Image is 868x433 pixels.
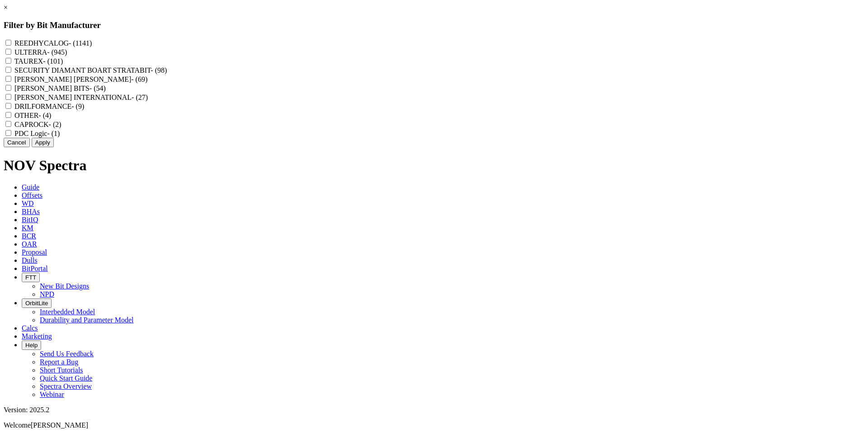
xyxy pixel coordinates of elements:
button: Apply [32,138,54,147]
label: PDC Logic [14,130,60,137]
label: REEDHYCALOG [14,39,92,47]
span: OrbitLite [25,300,48,307]
span: - (101) [43,57,63,65]
label: DRILFORMANCE [14,102,84,110]
h3: Filter by Bit Manufacturer [4,20,864,30]
span: Offsets [22,191,42,199]
a: Interbedded Model [40,308,95,316]
span: BitPortal [22,265,48,272]
p: Welcome [4,421,864,429]
span: WD [22,200,34,207]
a: New Bit Designs [40,282,89,290]
span: - (945) [47,48,67,56]
a: Durability and Parameter Model [40,316,134,324]
h1: NOV Spectra [4,157,864,174]
span: Help [25,342,38,349]
a: Webinar [40,391,64,398]
span: - (1141) [69,39,92,47]
a: Spectra Overview [40,382,92,390]
span: Calcs [22,324,38,332]
span: Dulls [22,256,38,264]
span: - (9) [71,102,84,110]
label: [PERSON_NAME] BITS [14,84,106,92]
label: ULTERRA [14,48,67,56]
span: BHAs [22,208,40,215]
button: Cancel [4,138,30,147]
span: - (2) [49,121,61,128]
span: OAR [22,240,37,248]
span: Proposal [22,248,47,256]
span: - (69) [131,75,147,83]
span: Guide [22,183,39,191]
span: - (98) [151,66,167,74]
span: FTT [25,274,36,281]
label: SECURITY DIAMANT BOART STRATABIT [14,66,167,74]
div: Version: 2025.2 [4,406,864,414]
a: Short Tutorials [40,366,83,374]
span: - (1) [47,130,60,137]
a: × [4,4,8,11]
span: BCR [22,232,36,240]
a: Send Us Feedback [40,350,94,358]
a: Quick Start Guide [40,374,92,382]
label: OTHER [14,112,51,119]
label: CAPROCK [14,121,61,128]
span: [PERSON_NAME] [31,421,88,429]
span: KM [22,224,33,232]
a: NPD [40,290,54,298]
label: [PERSON_NAME] [PERSON_NAME] [14,75,147,83]
span: - (54) [90,84,106,92]
label: [PERSON_NAME] INTERNATIONAL [14,93,148,101]
label: TAUREX [14,57,63,65]
span: - (27) [132,93,148,101]
span: Marketing [22,332,52,340]
span: BitIQ [22,216,38,223]
a: Report a Bug [40,358,78,366]
span: - (4) [38,112,51,119]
